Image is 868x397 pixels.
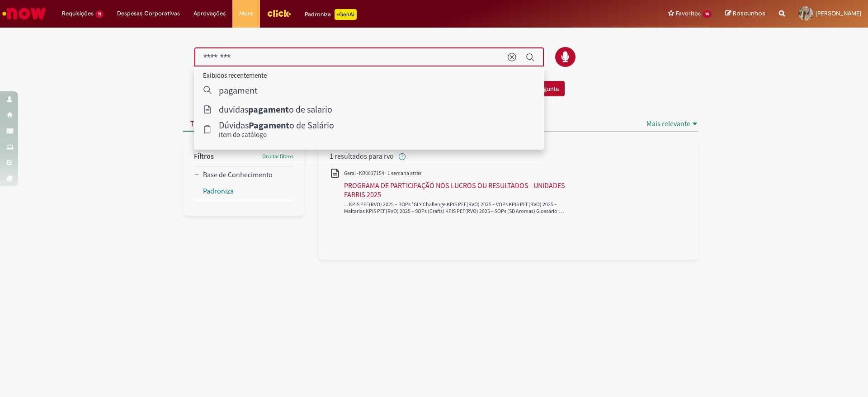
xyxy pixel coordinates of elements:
span: Rascunhos [733,9,765,18]
span: Requisições [62,9,94,18]
span: 11 [95,10,104,18]
span: Despesas Corporativas [117,9,180,18]
p: +GenAi [335,9,357,20]
span: More [239,9,253,18]
span: Favoritos [676,9,701,18]
span: [PERSON_NAME] [816,9,861,17]
span: Aprovações [193,9,226,18]
a: Rascunhos [725,9,765,18]
span: 14 [703,10,712,18]
img: click_logo_yellow_360x200.png [267,6,291,20]
div: Padroniza [305,9,357,20]
img: ServiceNow [1,5,47,23]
